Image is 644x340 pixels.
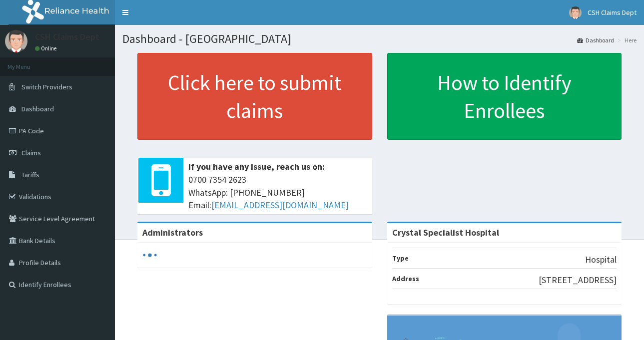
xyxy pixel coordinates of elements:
b: Administrators [142,227,203,238]
img: User Image [569,6,582,19]
a: Online [35,45,59,52]
b: Type [392,254,409,263]
h1: Dashboard - [GEOGRAPHIC_DATA] [122,32,637,45]
img: User Image [5,30,27,52]
a: Click here to submit claims [137,53,372,140]
svg: audio-loading [142,248,157,263]
p: Hospital [585,253,617,266]
a: Dashboard [577,36,614,44]
a: How to Identify Enrollees [387,53,622,140]
span: 0700 7354 2623 WhatsApp: [PHONE_NUMBER] Email: [188,173,367,212]
span: Dashboard [21,104,54,113]
span: Claims [21,148,41,157]
span: Tariffs [21,170,39,179]
p: [STREET_ADDRESS] [539,274,617,287]
a: [EMAIL_ADDRESS][DOMAIN_NAME] [211,199,349,211]
p: CSH Claims Dept [35,32,99,41]
span: CSH Claims Dept [588,8,637,17]
span: Switch Providers [21,82,72,91]
b: Address [392,274,419,283]
li: Here [615,36,637,44]
b: If you have any issue, reach us on: [188,161,325,172]
strong: Crystal Specialist Hospital [392,227,499,238]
